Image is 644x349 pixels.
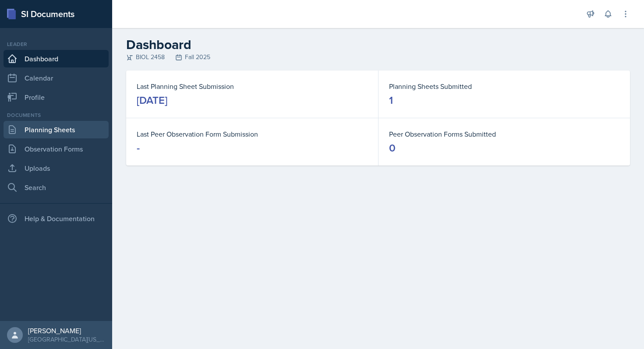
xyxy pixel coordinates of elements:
dt: Last Peer Observation Form Submission [137,129,368,139]
dt: Planning Sheets Submitted [389,81,619,92]
div: Leader [4,40,109,48]
div: [GEOGRAPHIC_DATA][US_STATE] [28,335,105,344]
div: 1 [389,93,393,107]
a: Search [4,179,109,196]
a: Calendar [4,69,109,87]
a: Observation Forms [4,140,109,158]
dt: Last Planning Sheet Submission [137,81,368,92]
h2: Dashboard [126,37,630,53]
a: Planning Sheets [4,121,109,138]
div: 0 [389,141,396,155]
div: [PERSON_NAME] [28,326,105,335]
dt: Peer Observation Forms Submitted [389,129,619,139]
a: Profile [4,88,109,106]
div: Documents [4,111,109,119]
div: [DATE] [137,93,167,107]
div: BIOL 2458 Fall 2025 [126,53,630,62]
a: Uploads [4,159,109,177]
div: Help & Documentation [4,210,109,227]
a: Dashboard [4,50,109,67]
div: - [137,141,140,155]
